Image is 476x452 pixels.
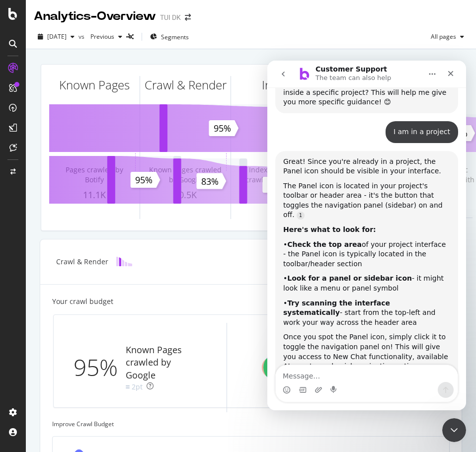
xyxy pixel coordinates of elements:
[16,121,183,159] div: The Panel icon is located in your project's toolbar or header area - it's the button that toggles...
[74,351,126,384] div: 95%
[16,238,183,267] div: • - start from the top-left and work your way across the header area
[21,143,30,152] div: Tooltip anchor
[16,165,109,173] b: Here's what to look for:
[34,29,79,45] button: [DATE]
[34,8,156,25] div: Analytics - Overview
[20,214,145,222] b: Look for a panel or sidebar icon
[86,29,126,45] button: Previous
[16,213,183,232] div: • - it might look like a menu or panel symbol
[427,32,456,41] span: All pages
[79,32,86,41] span: vs
[16,96,183,116] div: Great! Since you're already in a project, the Panel icon should be visible in your interface.
[47,32,67,41] span: 2025 Sep. 19th
[267,61,466,410] iframe: Intercom live chat
[262,76,291,93] div: Index
[47,325,55,333] button: Upload attachment
[20,180,94,188] b: Check the top area
[161,33,189,41] span: Segments
[185,14,191,21] div: arrow-right-arrow-left
[140,189,231,202] div: 10.5K
[126,344,189,382] div: Known Pages crawled by Google
[86,32,114,41] span: Previous
[126,385,130,388] img: Equal
[231,189,321,202] div: 8.7K
[52,420,450,428] div: Improve Crawl Budget
[59,76,130,93] div: Known Pages
[52,297,113,306] div: Your crawl budget
[63,325,71,333] button: Start recording
[31,325,39,333] button: Gif picker
[427,29,468,45] button: All pages
[170,321,186,337] button: Send a message…
[29,151,37,159] a: Source reference 12586801:
[49,189,140,202] div: 11.1K
[146,165,224,185] div: Known Pages crawled by Google
[56,257,108,267] div: Crawl & Render
[160,12,181,22] div: TUI DK
[55,165,133,185] div: Pages crawled by Botify
[145,76,227,93] div: Crawl & Render
[16,238,123,256] b: Try scanning the interface systematically
[15,325,23,333] button: Emoji picker
[116,257,132,266] img: block-icon
[146,29,193,45] button: Segments
[16,272,183,310] div: Once you spot the Panel icon, simply click it to toggle the navigation panel on! This will give y...
[16,179,183,209] div: • of your project interface - the Panel icon is typically located in the toolbar/header section
[442,418,466,442] iframe: Intercom live chat
[132,382,143,392] div: 2pt
[8,90,191,361] div: Great! Since you're already in a project, the Panel icon should be visible in your interface.The ...
[8,304,190,321] textarea: Message…
[237,165,315,185] div: Indexable Pages crawled by Google
[8,90,191,383] div: Customer Support says…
